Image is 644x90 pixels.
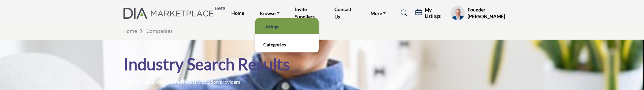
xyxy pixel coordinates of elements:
a: Contact Us [334,6,351,19]
h6: Beta [215,6,226,11]
img: Site Logo [123,8,217,19]
a: Invite Suppliers [295,6,315,19]
h5: Founder [PERSON_NAME] [468,6,521,19]
a: Browse [255,8,284,18]
div: My Listings [415,7,447,19]
h1: Industry Search Results [123,54,290,75]
p: Find and research preferred industry solution providers [123,79,240,85]
a: Categories [259,40,315,49]
a: Companies [146,29,173,34]
button: Show hide supplier dropdown [450,6,465,20]
a: Home [123,29,147,34]
a: Beta [123,8,217,19]
a: Listings [259,21,315,31]
a: More [366,8,391,18]
a: Search [394,8,412,18]
a: Home [231,10,244,16]
h5: My Listings [425,7,447,19]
